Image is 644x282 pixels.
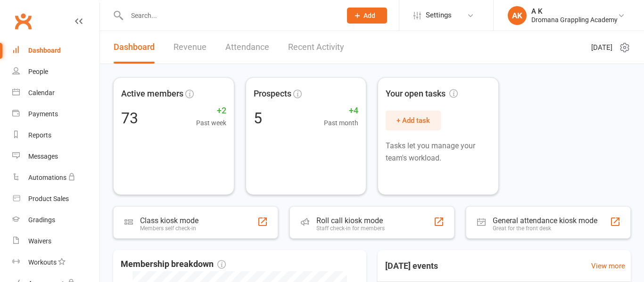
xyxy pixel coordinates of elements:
[225,31,269,64] a: Attendance
[28,89,55,97] div: Calendar
[28,216,55,224] div: Gradings
[28,131,51,139] div: Reports
[591,260,625,272] a: View more
[12,40,99,61] a: Dashboard
[378,258,446,274] h3: [DATE] events
[254,87,291,101] span: Prospects
[12,167,99,188] a: Automations
[121,258,226,271] span: Membership breakdown
[196,104,226,118] span: +2
[12,209,99,231] a: Gradings
[28,237,51,245] div: Waivers
[254,111,262,126] div: 5
[324,118,358,128] span: Past month
[386,111,441,130] button: + Add task
[386,87,458,101] span: Your open tasks
[124,9,335,22] input: Search...
[493,216,597,225] div: General attendance kiosk mode
[28,174,66,181] div: Automations
[28,195,69,202] div: Product Sales
[493,225,597,232] div: Great for the front desk
[196,118,226,128] span: Past week
[121,111,138,126] div: 73
[12,146,99,167] a: Messages
[28,258,57,266] div: Workouts
[386,140,491,164] p: Tasks let you manage your team's workload.
[316,216,385,225] div: Roll call kiosk mode
[316,225,385,232] div: Staff check-in for members
[12,188,99,209] a: Product Sales
[12,125,99,146] a: Reports
[140,216,198,225] div: Class kiosk mode
[426,5,452,26] span: Settings
[28,110,58,118] div: Payments
[121,87,183,101] span: Active members
[324,104,358,118] span: +4
[12,252,99,273] a: Workouts
[288,31,344,64] a: Recent Activity
[12,82,99,104] a: Calendar
[173,31,206,64] a: Revenue
[508,6,527,25] div: AK
[114,31,155,64] a: Dashboard
[531,16,618,24] div: Dromana Grappling Academy
[11,9,35,33] a: Clubworx
[591,42,612,53] span: [DATE]
[531,7,618,16] div: A K
[28,47,61,54] div: Dashboard
[347,8,387,24] button: Add
[363,12,375,19] span: Add
[28,153,58,160] div: Messages
[12,104,99,125] a: Payments
[140,225,198,232] div: Members self check-in
[12,231,99,252] a: Waivers
[12,61,99,82] a: People
[28,68,48,75] div: People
